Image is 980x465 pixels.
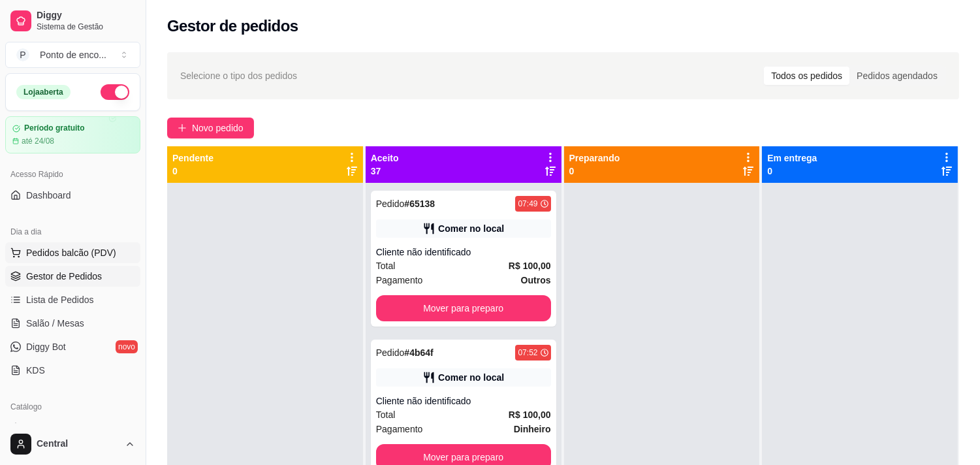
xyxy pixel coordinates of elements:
[37,438,119,450] span: Central
[518,347,537,358] div: 07:52
[376,273,423,287] span: Pagamento
[22,136,54,146] article: até 24/08
[16,85,71,99] div: Loja aberta
[26,246,116,259] span: Pedidos balcão (PDV)
[26,340,66,353] span: Diggy Bot
[767,152,817,165] p: Em entrega
[5,396,140,417] div: Catálogo
[192,121,244,135] span: Novo pedido
[5,266,140,287] a: Gestor de Pedidos
[26,364,45,377] span: KDS
[438,222,504,235] div: Comer no local
[37,10,135,22] span: Diggy
[376,259,396,273] span: Total
[764,67,849,85] div: Todos os pedidos
[371,165,399,178] p: 37
[5,313,140,334] a: Salão / Mesas
[180,69,297,83] span: Selecione o tipo dos pedidos
[5,360,140,381] a: KDS
[376,246,551,259] div: Cliente não identificado
[438,371,504,384] div: Comer no local
[5,185,140,206] a: Dashboard
[569,165,620,178] p: 0
[767,165,817,178] p: 0
[167,118,254,138] button: Novo pedido
[40,48,106,61] div: Ponto de enco ...
[376,295,551,321] button: Mover para preparo
[5,116,140,153] a: Período gratuitoaté 24/08
[167,16,298,37] h2: Gestor de pedidos
[172,152,213,165] p: Pendente
[371,152,399,165] p: Aceito
[509,261,551,271] strong: R$ 100,00
[518,199,537,209] div: 07:49
[376,347,405,358] span: Pedido
[5,5,140,37] a: DiggySistema de Gestão
[26,293,94,306] span: Lista de Pedidos
[5,428,140,460] button: Central
[5,164,140,185] div: Acesso Rápido
[521,275,551,285] strong: Outros
[178,123,187,133] span: plus
[509,409,551,420] strong: R$ 100,00
[376,408,396,422] span: Total
[5,336,140,357] a: Diggy Botnovo
[5,417,140,438] a: Produtos
[5,289,140,310] a: Lista de Pedidos
[26,317,84,330] span: Salão / Mesas
[376,394,551,408] div: Cliente não identificado
[849,67,945,85] div: Pedidos agendados
[26,189,71,202] span: Dashboard
[404,347,433,358] strong: # 4b64f
[37,22,135,32] span: Sistema de Gestão
[24,123,85,133] article: Período gratuito
[101,84,129,100] button: Alterar Status
[514,424,551,434] strong: Dinheiro
[376,422,423,436] span: Pagamento
[16,48,29,61] span: P
[5,42,140,68] button: Select a team
[5,221,140,242] div: Dia a dia
[26,421,63,434] span: Produtos
[404,199,435,209] strong: # 65138
[569,152,620,165] p: Preparando
[26,270,102,283] span: Gestor de Pedidos
[5,242,140,263] button: Pedidos balcão (PDV)
[376,199,405,209] span: Pedido
[172,165,213,178] p: 0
